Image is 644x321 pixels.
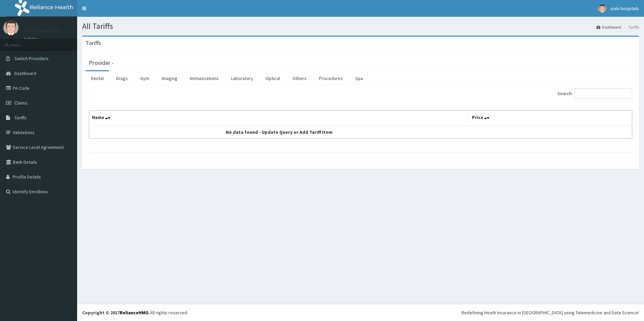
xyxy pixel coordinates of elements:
[3,20,18,35] img: User Image
[596,24,621,30] a: Dashboard
[260,71,285,85] a: Optical
[226,71,259,85] a: Laboratory
[89,111,469,126] th: Name
[14,115,26,121] span: Tariffs
[120,310,149,316] a: RelianceHMO
[135,71,155,85] a: Gym
[23,37,40,41] a: Online
[23,27,61,33] p: isalu hospitals
[82,310,150,316] strong: Copyright © 2017 .
[89,60,114,66] h3: Provider -
[14,55,49,62] span: Switch Providers
[350,71,368,85] a: Spa
[86,40,101,46] h3: Tariffs
[82,22,639,31] h1: All Tariffs
[156,71,183,85] a: Imaging
[610,5,639,11] span: isalu hospitals
[598,4,606,13] img: User Image
[14,100,28,106] span: Claims
[287,71,312,85] a: Others
[314,71,348,85] a: Procedures
[77,304,644,321] footer: All rights reserved.
[469,111,632,126] th: Price
[86,71,109,85] a: Dental
[184,71,224,85] a: Immunizations
[557,88,632,98] label: Search:
[575,88,632,98] input: Search:
[111,71,133,85] a: Drugs
[14,70,36,76] span: Dashboard
[89,126,469,138] td: No data found - Update Query or Add Tariff Item
[462,309,639,316] div: Redefining Heath Insurance in [GEOGRAPHIC_DATA] using Telemedicine and Data Science!
[622,24,639,30] li: Tariffs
